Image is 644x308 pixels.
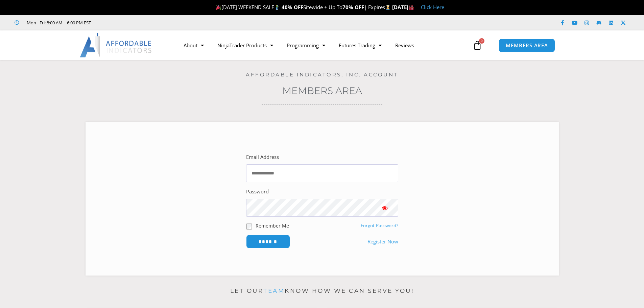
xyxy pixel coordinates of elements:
[479,38,484,44] span: 0
[421,4,444,10] a: Click Here
[361,222,398,229] a: Forgot Password?
[80,33,152,57] img: LogoAI | Affordable Indicators – NinjaTrader
[177,38,471,53] nav: Menu
[342,4,364,10] strong: 70% OFF
[282,4,303,10] strong: 40% OFF
[214,4,392,10] span: [DATE] WEEKEND SALE Sitewide + Up To | Expires
[275,5,280,10] img: 🏌️‍♂️
[462,35,492,55] a: 0
[409,5,414,10] img: 🏭
[499,39,555,52] a: MEMBERS AREA
[506,43,548,48] span: MEMBERS AREA
[25,19,91,27] span: Mon - Fri: 8:00 AM – 6:00 PM EST
[211,38,280,53] a: NinjaTrader Products
[385,5,390,10] img: ⌛
[100,19,202,26] iframe: Customer reviews powered by Trustpilot
[367,237,398,246] a: Register Now
[280,38,332,53] a: Programming
[86,286,559,297] p: Let our know how we can serve you!
[371,199,398,217] button: Show password
[388,38,421,53] a: Reviews
[246,71,398,78] a: Affordable Indicators, Inc. Account
[332,38,388,53] a: Futures Trading
[263,287,285,294] a: team
[216,5,221,10] img: 🎉
[177,38,211,53] a: About
[256,222,289,229] label: Remember Me
[246,187,269,196] label: Password
[392,4,414,10] strong: [DATE]
[246,152,279,162] label: Email Address
[282,85,362,96] a: Members Area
